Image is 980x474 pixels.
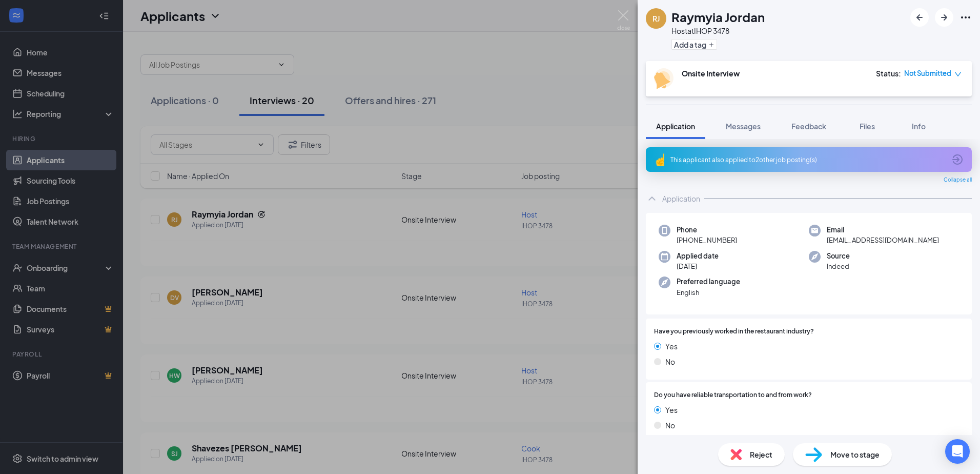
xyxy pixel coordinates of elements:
span: [PHONE_NUMBER] [677,235,737,245]
span: Collapse all [944,176,972,184]
svg: Ellipses [959,11,972,24]
button: ArrowRight [935,8,953,27]
b: Onsite Interview [682,69,740,78]
span: Have you previously worked in the restaurant industry? [654,327,814,337]
svg: ArrowCircle [951,153,964,166]
svg: ChevronUp [646,192,658,205]
svg: Plus [708,42,714,48]
span: Application [656,122,695,131]
span: Reject [750,449,772,460]
span: down [954,71,962,78]
span: Do you have reliable transportation to and from work? [654,390,812,400]
span: Phone [677,225,737,235]
span: No [665,356,675,367]
svg: ArrowLeftNew [913,11,926,24]
span: Source [827,251,850,261]
h1: Raymyia Jordan [671,8,765,26]
div: RJ [652,13,660,24]
span: [EMAIL_ADDRESS][DOMAIN_NAME] [827,235,939,245]
button: ArrowLeftNew [910,8,929,27]
span: Files [860,122,875,131]
span: Applied date [677,251,719,261]
button: PlusAdd a tag [671,39,717,50]
span: [DATE] [677,261,719,271]
svg: ArrowRight [938,11,950,24]
span: No [665,420,675,431]
div: This applicant also applied to 2 other job posting(s) [670,155,945,164]
div: Application [662,193,700,204]
div: Open Intercom Messenger [945,439,970,464]
span: Yes [665,404,678,416]
span: Not Submitted [904,68,951,78]
span: English [677,287,740,298]
div: Status : [876,68,901,78]
span: Move to stage [830,449,880,460]
span: Preferred language [677,276,740,287]
span: Info [912,122,926,131]
span: Indeed [827,261,850,271]
span: Messages [726,122,761,131]
span: Email [827,225,939,235]
span: Yes [665,341,678,352]
div: Host at IHOP 3478 [671,26,765,36]
span: Feedback [791,122,826,131]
